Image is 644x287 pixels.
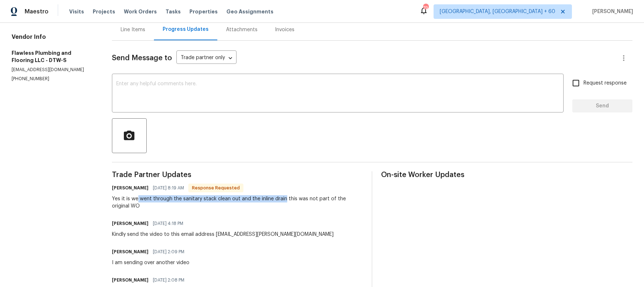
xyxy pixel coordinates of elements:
[25,8,49,15] span: Maestro
[153,220,183,227] span: [DATE] 4:18 PM
[226,8,273,15] span: Geo Assignments
[189,8,218,15] span: Properties
[440,8,555,15] span: [GEOGRAPHIC_DATA], [GEOGRAPHIC_DATA] + 60
[153,276,184,284] span: [DATE] 2:08 PM
[124,8,157,15] span: Work Orders
[112,248,149,255] h6: [PERSON_NAME]
[153,184,184,192] span: [DATE] 8:19 AM
[69,8,84,15] span: Visits
[589,8,633,15] span: [PERSON_NAME]
[275,26,294,33] div: Invoices
[112,259,189,266] div: I am sending over another video
[226,26,258,33] div: Attachments
[12,49,95,64] h5: Flawless Plumbing and Flooring LLC - DTW-S
[12,67,95,73] p: [EMAIL_ADDRESS][DOMAIN_NAME]
[112,54,172,62] span: Send Message to
[189,184,243,192] span: Response Requested
[112,195,363,210] div: Yes it is we went through the sanitary stack clean out and the inline drain this was not part of ...
[121,26,145,33] div: Line Items
[176,52,237,64] div: Trade partner only
[153,248,184,255] span: [DATE] 2:09 PM
[163,26,209,33] div: Progress Updates
[166,9,181,14] span: Tasks
[112,171,363,179] span: Trade Partner Updates
[112,220,149,227] h6: [PERSON_NAME]
[93,8,115,15] span: Projects
[381,171,632,179] span: On-site Worker Updates
[112,184,149,192] h6: [PERSON_NAME]
[423,4,428,12] div: 794
[12,76,95,82] p: [PHONE_NUMBER]
[584,79,627,87] span: Request response
[112,231,334,238] div: Kindly send the video to this email address [EMAIL_ADDRESS][PERSON_NAME][DOMAIN_NAME]
[112,276,149,284] h6: [PERSON_NAME]
[12,33,95,41] h4: Vendor Info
